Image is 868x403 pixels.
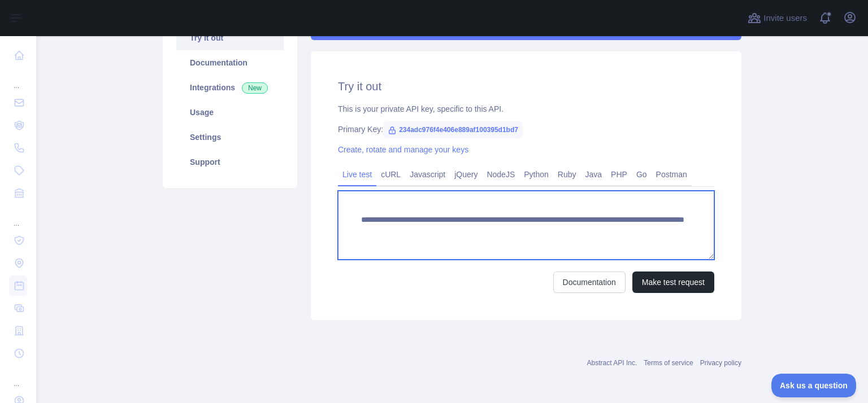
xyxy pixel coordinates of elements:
div: Primary Key: [338,124,714,135]
a: Javascript [405,165,450,183]
div: ... [9,366,27,388]
a: Ruby [553,165,581,183]
a: Usage [176,100,284,125]
div: ... [9,68,27,90]
a: Go [632,165,652,183]
h2: Try it out [338,78,714,94]
a: cURL [376,165,405,183]
span: Invite users [763,12,807,25]
a: PHP [606,165,632,183]
a: Integrations New [176,75,284,100]
a: Privacy policy [700,359,741,367]
button: Invite users [745,9,809,27]
a: Support [176,150,284,174]
a: Create, rotate and manage your keys [338,145,468,154]
a: Java [581,165,607,183]
a: Python [519,165,553,183]
a: jQuery [450,165,482,183]
a: Documentation [553,271,626,293]
a: Try it out [176,25,284,50]
iframe: Toggle Customer Support [771,374,857,397]
a: Abstract API Inc. [587,359,637,367]
a: Documentation [176,50,284,75]
a: Live test [338,165,376,183]
a: NodeJS [482,165,519,183]
div: This is your private API key, specific to this API. [338,103,714,115]
span: 234adc976f4e406e889af100395d1bd7 [383,121,523,138]
a: Terms of service [644,359,693,367]
span: New [242,82,268,94]
a: Settings [176,125,284,150]
div: ... [9,205,27,228]
button: Make test request [632,271,714,293]
a: Postman [652,165,692,183]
